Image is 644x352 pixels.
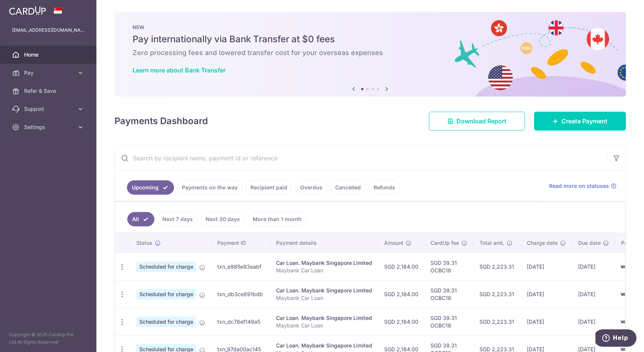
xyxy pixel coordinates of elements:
[521,308,572,335] td: [DATE]
[384,239,403,247] span: Amount
[572,253,615,280] td: [DATE]
[133,66,226,74] a: Learn more about Bank Transfer
[549,182,617,190] a: Read more on statuses
[211,233,270,253] th: Payment ID
[115,146,607,170] input: Search by recipient name, payment id or reference
[24,87,74,95] span: Refer & Save
[276,342,372,349] div: Car Loan. Maybank Singapore Limited
[24,105,74,113] span: Support
[473,280,521,308] td: SGD 2,223.31
[201,212,245,226] a: Next 30 days
[521,280,572,308] td: [DATE]
[127,212,154,226] a: All
[578,239,601,247] span: Due date
[136,261,196,272] span: Scheduled for charge
[617,262,632,271] img: Bank Card
[424,253,473,280] td: SGD 39.31 OCBC18
[430,239,459,247] span: CardUp fee
[617,290,632,299] img: Bank Card
[177,180,243,195] a: Payments on the way
[211,253,270,280] td: txn_e985e93eabf
[9,6,46,15] img: CardUp
[114,12,626,97] img: Bank transfer banner
[473,253,521,280] td: SGD 2,223.31
[456,117,507,126] span: Download Report
[330,180,366,195] a: Cancelled
[246,180,292,195] a: Recipient paid
[572,308,615,335] td: [DATE]
[248,212,307,226] a: More than 1 month
[12,26,84,34] p: [EMAIL_ADDRESS][DOMAIN_NAME]
[133,24,608,30] p: NEW
[133,33,608,45] h5: Pay internationally via Bank Transfer at $0 fees
[369,180,400,195] a: Refunds
[127,180,174,195] a: Upcoming
[562,117,607,126] span: Create Payment
[534,112,626,131] a: Create Payment
[276,314,372,322] div: Car Loan. Maybank Singapore Limited
[24,51,74,58] span: Home
[276,267,372,274] p: Maybank Car Loan
[136,239,153,247] span: Status
[133,48,608,57] h6: Zero processing fees and lowered transfer cost for your overseas expenses
[270,233,378,253] th: Payment details
[276,287,372,294] div: Car Loan. Maybank Singapore Limited
[136,317,196,327] span: Scheduled for charge
[424,308,473,335] td: SGD 39.31 OCBC18
[424,280,473,308] td: SGD 39.31 OCBC18
[595,329,636,348] iframe: Opens a widget where you can find more information
[429,112,525,131] a: Download Report
[276,322,372,329] p: Maybank Car Loan
[295,180,327,195] a: Overdue
[521,253,572,280] td: [DATE]
[378,308,424,335] td: SGD 2,184.00
[527,239,558,247] span: Charge date
[211,280,270,308] td: txn_db3ce891bdb
[276,259,372,267] div: Car Loan. Maybank Singapore Limited
[549,182,609,190] span: Read more on statuses
[479,239,504,247] span: Total amt.
[378,253,424,280] td: SGD 2,184.00
[157,212,198,226] a: Next 7 days
[572,280,615,308] td: [DATE]
[473,308,521,335] td: SGD 2,223.31
[24,123,74,131] span: Settings
[276,294,372,302] p: Maybank Car Loan
[24,69,74,77] span: Pay
[136,289,196,300] span: Scheduled for charge
[114,114,208,128] h4: Payments Dashboard
[617,317,632,326] img: Bank Card
[378,280,424,308] td: SGD 2,184.00
[211,308,270,335] td: txn_dc76ef149a5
